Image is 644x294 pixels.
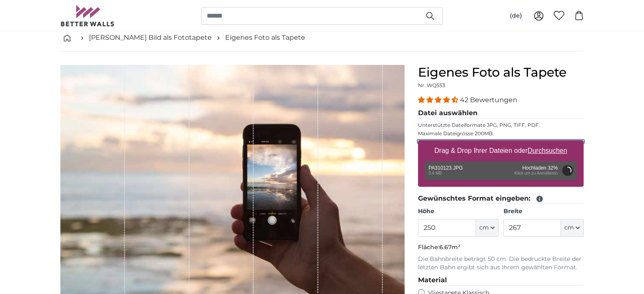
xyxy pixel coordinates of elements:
button: cm [476,219,499,237]
span: 42 Bewertungen [460,96,517,104]
legend: Datei auswählen [418,108,584,119]
a: [PERSON_NAME] Bild als Fototapete [89,33,212,43]
span: cm [564,224,574,232]
nav: breadcrumbs [60,24,584,52]
img: Betterwalls [60,5,115,26]
span: cm [479,224,489,232]
legend: Material [418,275,584,286]
a: Eigenes Foto als Tapete [225,33,305,43]
p: Maximale Dateigrösse 200MB. [418,130,584,137]
label: Breite [504,207,584,216]
legend: Gewünschtes Format eingeben: [418,193,584,204]
span: 4.38 stars [418,96,460,104]
label: Höhe [418,207,498,216]
p: Unterstützte Dateiformate JPG, PNG, TIFF, PDF. [418,122,584,129]
u: Durchsuchen [528,147,567,154]
p: Fläche: [418,243,584,252]
button: (de) [503,8,529,23]
button: cm [561,219,584,237]
h1: Eigenes Foto als Tapete [418,65,584,80]
label: Drag & Drop Ihrer Dateien oder [431,142,571,159]
span: 6.67m² [439,243,460,251]
p: Die Bahnbreite beträgt 50 cm. Die bedruckte Breite der letzten Bahn ergibt sich aus Ihrem gewählt... [418,255,584,272]
span: Nr. WQ553 [418,82,445,88]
